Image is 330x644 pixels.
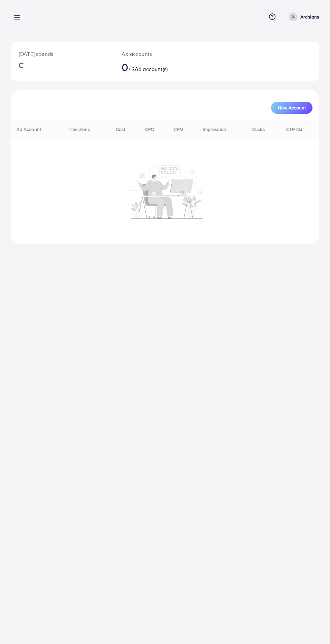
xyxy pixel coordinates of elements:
[271,102,312,114] button: New Account
[122,50,183,58] p: Ad accounts
[300,13,319,21] p: Archians
[122,61,183,73] h2: / 3
[122,59,128,75] span: 0
[19,50,105,58] p: [DATE] spends
[135,65,168,73] span: Ad account(s)
[278,105,306,110] span: New Account
[286,12,319,21] a: Archians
